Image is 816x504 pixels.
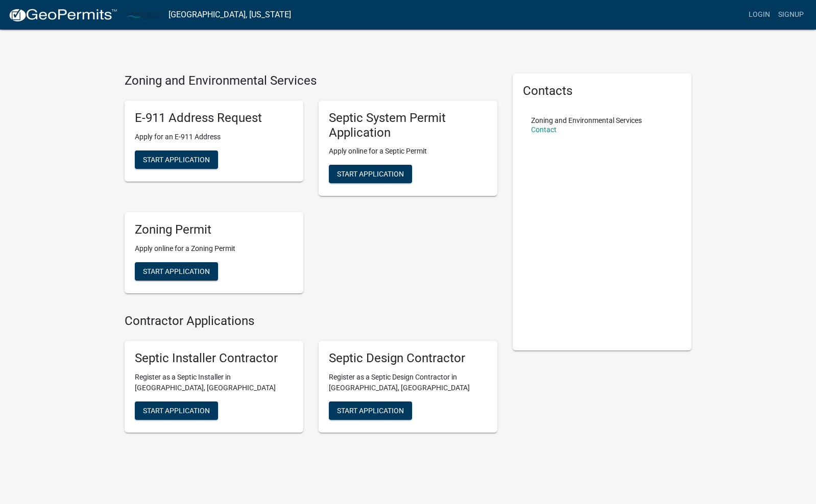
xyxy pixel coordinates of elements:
[135,111,293,125] h5: E-911 Address Request
[135,222,293,237] h5: Zoning Permit
[135,262,218,281] button: Start Application
[126,8,160,21] img: Carlton County, Minnesota
[135,132,293,142] p: Apply for an E-911 Address
[523,84,681,98] h5: Contacts
[531,125,557,134] a: Contact
[337,406,404,414] span: Start Application
[143,155,210,163] span: Start Application
[125,314,497,441] wm-workflow-list-section: Contractor Applications
[135,401,218,420] button: Start Application
[329,111,487,140] h5: Septic System Permit Application
[329,372,487,393] p: Register as a Septic Design Contractor in [GEOGRAPHIC_DATA], [GEOGRAPHIC_DATA]
[135,372,293,393] p: Register as a Septic Installer in [GEOGRAPHIC_DATA], [GEOGRAPHIC_DATA]
[125,73,497,88] h4: Zoning and Environmental Services
[531,117,642,124] p: Zoning and Environmental Services
[135,150,218,169] button: Start Application
[329,401,412,420] button: Start Application
[143,406,210,414] span: Start Application
[135,243,293,254] p: Apply online for a Zoning Permit
[774,5,808,24] a: Signup
[169,6,291,23] a: [GEOGRAPHIC_DATA], [US_STATE]
[745,5,774,24] a: Login
[135,351,293,366] h5: Septic Installer Contractor
[143,267,210,275] span: Start Application
[337,170,404,178] span: Start Application
[125,314,497,329] h4: Contractor Applications
[329,165,412,183] button: Start Application
[329,351,487,366] h5: Septic Design Contractor
[329,146,487,157] p: Apply online for a Septic Permit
